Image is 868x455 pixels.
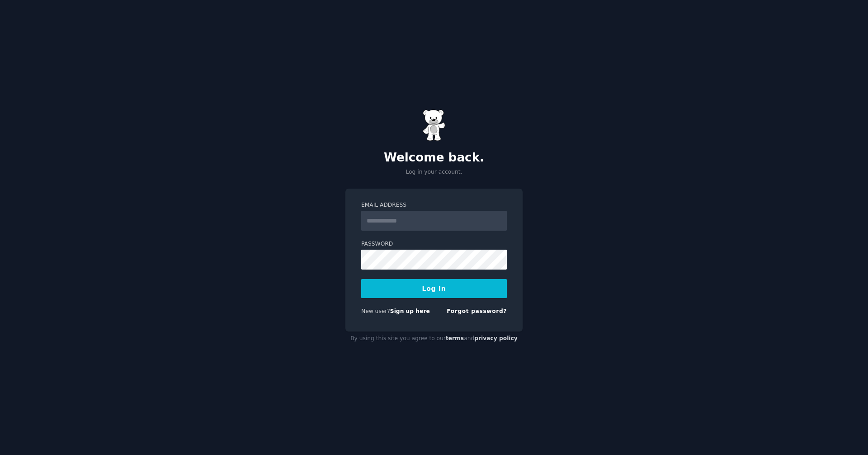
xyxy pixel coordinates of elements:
p: Log in your account. [345,168,523,176]
button: Log In [361,279,507,298]
img: Gummy Bear [423,109,445,141]
label: Email Address [361,201,507,209]
a: privacy policy [474,335,518,341]
a: Sign up here [390,308,430,314]
a: Forgot password? [447,308,507,314]
div: By using this site you agree to our and [345,332,523,346]
label: Password [361,240,507,248]
h2: Welcome back. [345,151,523,165]
a: terms [446,335,464,341]
span: New user? [361,308,390,314]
